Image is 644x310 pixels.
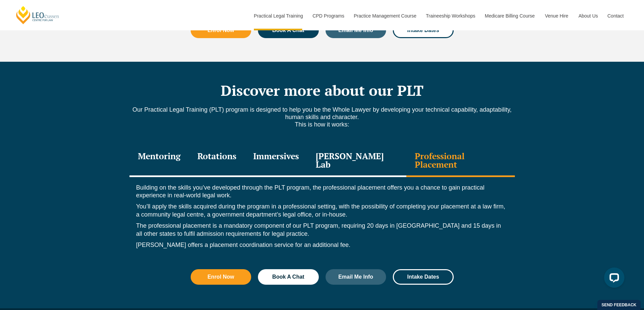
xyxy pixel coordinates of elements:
[258,269,319,285] a: Book A Chat
[136,184,508,200] p: Building on the skills you’ve developed through the PLT program, the professional placement offer...
[326,269,386,285] a: Email Me Info
[349,1,421,30] a: Practice Management Course
[602,1,629,30] a: Contact
[540,1,573,30] a: Venue Hire
[421,1,480,30] a: Traineeship Workshops
[326,23,386,38] a: Email Me Info
[573,1,602,30] a: About Us
[245,145,307,177] div: Immersives
[249,1,308,30] a: Practical Legal Training
[272,28,304,33] span: Book A Chat
[136,203,508,219] p: You’ll apply the skills acquired during the program in a professional setting, with the possibili...
[208,28,234,33] span: Enrol Now
[129,82,515,99] h2: Discover more about our PLT
[129,145,189,177] div: Mentoring
[272,274,304,280] span: Book A Chat
[393,269,454,285] a: Intake Dates
[191,269,252,285] a: Enrol Now
[338,274,373,280] span: Email Me Info
[189,145,245,177] div: Rotations
[307,1,349,30] a: CPD Programs
[191,23,252,38] a: Enrol Now
[136,241,508,249] p: [PERSON_NAME] offers a placement coordination service for an additional fee.
[407,28,439,33] span: Intake Dates
[480,1,540,30] a: Medicare Billing Course
[307,145,407,177] div: [PERSON_NAME] Lab
[393,23,454,38] a: Intake Dates
[258,23,319,38] a: Book A Chat
[15,5,60,25] a: [PERSON_NAME] Centre for Law
[407,274,439,280] span: Intake Dates
[136,222,508,238] p: The professional placement is a mandatory component of our PLT program, requiring 20 days in [GEO...
[406,145,515,177] div: Professional Placement
[599,265,627,293] iframe: LiveChat chat widget
[208,274,234,280] span: Enrol Now
[338,28,373,33] span: Email Me Info
[129,106,515,128] p: Our Practical Legal Training (PLT) program is designed to help you be the Whole Lawyer by develop...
